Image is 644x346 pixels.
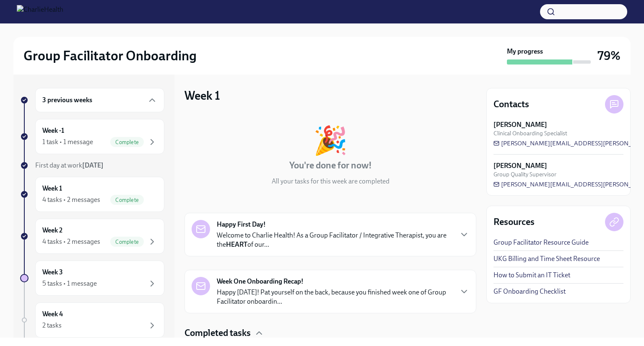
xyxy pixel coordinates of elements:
[20,219,164,254] a: Week 24 tasks • 2 messagesComplete
[20,119,164,154] a: Week -11 task • 1 messageComplete
[110,197,144,203] span: Complete
[184,88,220,103] h3: Week 1
[42,321,62,330] div: 2 tasks
[42,96,92,105] h6: 3 previous weeks
[493,271,570,280] a: How to Submit an IT Ticket
[289,159,372,172] h4: You're done for now!
[493,120,547,129] strong: [PERSON_NAME]
[20,302,164,338] a: Week 42 tasks
[493,254,600,263] a: UKG Billing and Time Sheet Resource
[217,231,452,249] p: Welcome to Charlie Health! As a Group Facilitator / Integrative Therapist, you are the of our...
[20,177,164,212] a: Week 14 tasks • 2 messagesComplete
[42,279,97,288] div: 5 tasks • 1 message
[35,161,104,169] span: First day at work
[42,310,63,319] h6: Week 4
[493,161,547,170] strong: [PERSON_NAME]
[42,268,63,277] h6: Week 3
[20,261,164,296] a: Week 35 tasks • 1 message
[42,126,64,135] h6: Week -1
[35,88,164,112] div: 3 previous weeks
[493,170,556,178] span: Group Quality Supervisor
[42,226,62,235] h6: Week 2
[42,237,100,246] div: 4 tasks • 2 messages
[17,5,63,18] img: CharlieHealth
[226,240,247,248] strong: HEART
[82,161,104,169] strong: [DATE]
[217,277,304,286] strong: Week One Onboarding Recap!
[507,47,543,56] strong: My progress
[20,161,164,170] a: First day at work[DATE]
[493,287,566,296] a: GF Onboarding Checklist
[23,47,197,64] h2: Group Facilitator Onboarding
[493,98,529,111] h4: Contacts
[493,216,535,228] h4: Resources
[42,137,93,147] div: 1 task • 1 message
[493,129,567,137] span: Clinical Onboarding Specialist
[217,288,452,306] p: Happy [DATE]! Pat yourself on the back, because you finished week one of Group Facilitator onboar...
[493,238,589,247] a: Group Facilitator Resource Guide
[110,139,144,145] span: Complete
[110,239,144,245] span: Complete
[42,195,100,204] div: 4 tasks • 2 messages
[597,48,621,63] h3: 79%
[42,184,62,193] h6: Week 1
[272,177,390,186] p: All your tasks for this week are completed
[313,127,348,154] div: 🎉
[217,220,266,229] strong: Happy First Day!
[184,327,476,339] div: Completed tasks
[184,327,251,339] h4: Completed tasks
